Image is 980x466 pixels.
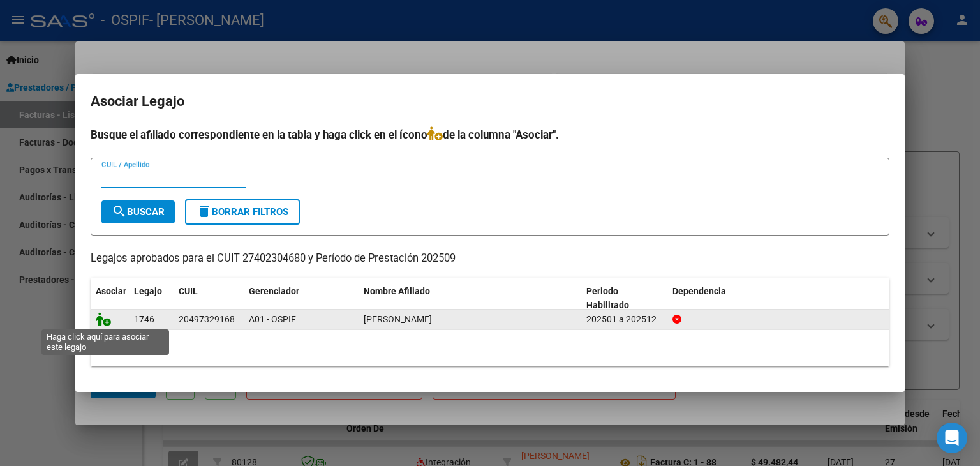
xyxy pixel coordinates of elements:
[364,286,430,296] span: Nombre Afiliado
[112,204,127,219] mat-icon: search
[364,314,432,324] span: JUAREZ ROLON THIAGO NICOLAS
[174,278,244,320] datatable-header-cell: CUIL
[581,278,667,320] datatable-header-cell: Periodo Habilitado
[197,204,212,219] mat-icon: delete
[96,286,126,296] span: Asociar
[91,251,889,267] p: Legajos aprobados para el CUIT 27402304680 y Período de Prestación 202509
[244,278,359,320] datatable-header-cell: Gerenciador
[197,206,288,218] span: Borrar Filtros
[672,286,726,296] span: Dependencia
[129,278,174,320] datatable-header-cell: Legajo
[937,423,967,453] div: Open Intercom Messenger
[249,286,299,296] span: Gerenciador
[91,278,129,320] datatable-header-cell: Asociar
[179,312,235,327] div: 20497329168
[185,199,300,225] button: Borrar Filtros
[91,89,889,114] h2: Asociar Legajo
[179,286,198,296] span: CUIL
[112,206,165,218] span: Buscar
[586,286,629,311] span: Periodo Habilitado
[249,314,296,324] span: A01 - OSPIF
[667,278,890,320] datatable-header-cell: Dependencia
[91,334,889,366] div: 1 registros
[91,126,889,143] h4: Busque el afiliado correspondiente en la tabla y haga click en el ícono de la columna "Asociar".
[134,286,162,296] span: Legajo
[134,314,154,324] span: 1746
[359,278,581,320] datatable-header-cell: Nombre Afiliado
[101,200,175,223] button: Buscar
[586,312,662,327] div: 202501 a 202512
